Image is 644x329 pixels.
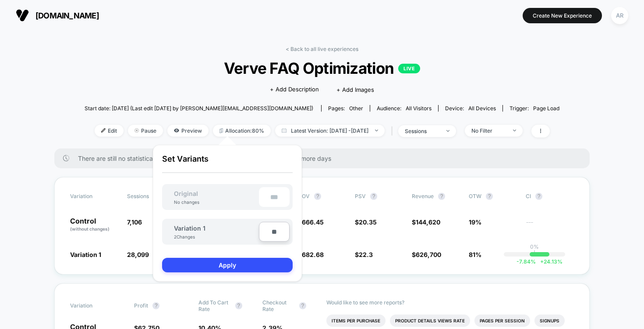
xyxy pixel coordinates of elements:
[302,218,324,226] span: 666.45
[270,85,319,94] span: + Add Description
[298,251,324,258] span: $
[486,193,493,200] button: ?
[162,258,293,272] button: Apply
[162,154,293,173] p: Set Variants
[513,130,516,131] img: end
[446,130,449,132] img: end
[128,125,163,137] span: Pause
[533,105,559,112] span: Page Load
[390,315,470,327] li: Product Details Views Rate
[412,251,441,258] span: $
[127,251,149,258] span: 28,099
[213,125,271,137] span: Allocation: 80%
[85,105,313,112] span: Start date: [DATE] (Last edit [DATE] by [PERSON_NAME][EMAIL_ADDRESS][DOMAIN_NAME])
[165,190,207,197] span: Original
[530,243,539,250] p: 0%
[198,299,231,312] span: Add To Cart Rate
[416,251,441,258] span: 626,700
[398,64,420,73] p: LIVE
[275,125,385,137] span: Latest Version: [DATE] - [DATE]
[174,234,200,239] div: 2 Changes
[471,127,506,134] div: No Filter
[152,302,159,309] button: ?
[359,251,373,258] span: 22.3
[523,8,602,23] button: Create New Experience
[70,251,101,258] span: Variation 1
[127,218,142,226] span: 7,106
[262,299,295,312] span: Checkout Rate
[127,193,149,199] span: Sessions
[16,9,29,22] img: Visually logo
[235,302,242,309] button: ?
[101,128,106,133] img: edit
[336,86,374,93] span: + Add Images
[70,299,118,312] span: Variation
[326,299,574,306] p: Would like to see more reports?
[510,105,559,112] div: Trigger:
[534,250,535,257] p: |
[438,193,445,200] button: ?
[355,218,377,226] span: $
[534,315,565,327] li: Signups
[108,59,535,77] span: Verve FAQ Optimization
[609,7,631,25] button: AR
[469,251,481,258] span: 81%
[328,105,363,112] div: Pages:
[282,128,287,133] img: calendar
[412,218,440,226] span: $
[412,193,434,199] span: Revenue
[35,11,99,20] span: [DOMAIN_NAME]
[95,125,124,137] span: Edit
[416,218,440,226] span: 144,620
[13,8,102,22] button: [DOMAIN_NAME]
[219,128,223,133] img: rebalance
[314,193,321,200] button: ?
[526,193,574,200] span: CI
[536,258,563,265] span: 24.13 %
[298,218,324,226] span: $
[405,128,440,134] div: sessions
[540,258,544,265] span: +
[167,125,209,137] span: Preview
[174,224,205,232] span: Variation 1
[370,193,377,200] button: ?
[469,218,481,226] span: 19%
[469,193,517,200] span: OTW
[526,220,574,232] span: ---
[474,315,530,327] li: Pages Per Session
[389,125,398,137] span: |
[302,251,324,258] span: 682.68
[78,155,572,162] span: There are still no statistically significant results. We recommend waiting a few more days
[535,193,542,200] button: ?
[349,105,363,112] span: other
[355,193,366,199] span: PSV
[375,130,378,131] img: end
[134,302,148,309] span: Profit
[70,226,110,231] span: (without changes)
[438,105,502,112] span: Device:
[134,128,139,133] img: end
[165,199,208,205] div: No changes
[326,315,386,327] li: Items Per Purchase
[517,258,536,265] span: -7.84 %
[377,105,432,112] div: Audience:
[299,302,306,309] button: ?
[70,217,118,232] p: Control
[406,105,432,112] span: All Visitors
[611,7,628,24] div: AR
[468,105,496,112] span: all devices
[286,46,358,52] a: < Back to all live experiences
[359,218,377,226] span: 20.35
[70,193,118,200] span: Variation
[355,251,373,258] span: $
